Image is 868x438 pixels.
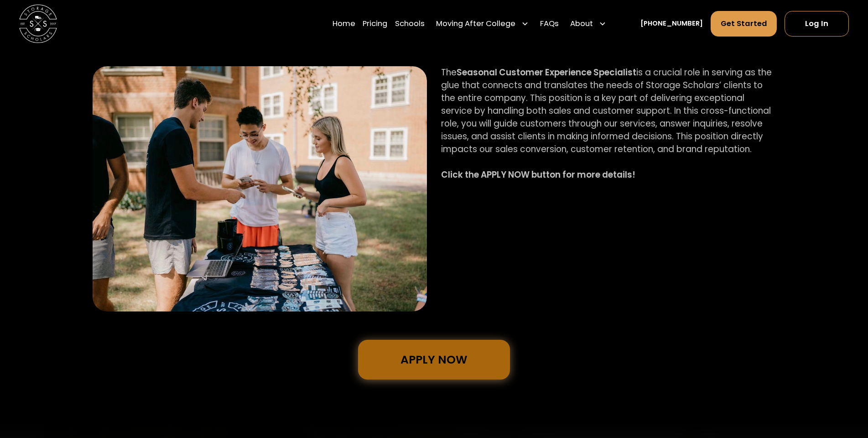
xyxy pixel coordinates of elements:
[19,5,57,42] img: Storage Scholars main logo
[363,11,387,37] a: Pricing
[432,11,533,37] div: Moving After College
[785,11,849,37] a: Log In
[711,11,777,37] a: Get Started
[358,340,510,380] a: Apply Now
[570,18,593,30] div: About
[457,66,636,79] strong: Seasonal Customer Experience Specialist
[640,19,703,29] a: [PHONE_NUMBER]
[19,5,57,42] a: home
[441,169,635,181] strong: Click the APPLY NOW button for more details!
[567,11,610,37] div: About
[333,11,355,37] a: Home
[395,11,425,37] a: Schools
[436,18,515,30] div: Moving After College
[540,11,559,37] a: FAQs
[441,66,775,195] p: The is a crucial role in serving as the glue that connects and translates the needs of Storage Sc...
